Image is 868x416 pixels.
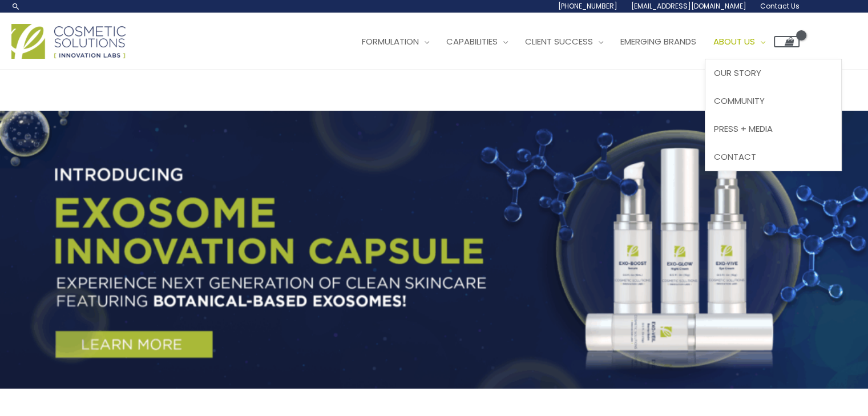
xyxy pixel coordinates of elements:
nav: Site Navigation [345,25,800,59]
span: Emerging Brands [620,35,696,47]
span: Formulation [362,35,419,47]
a: Our Story [705,59,841,87]
a: Community [705,87,841,115]
a: Formulation [353,25,438,59]
img: Cosmetic Solutions Logo [11,24,126,59]
a: View Shopping Cart, empty [774,36,800,47]
a: Search icon link [11,2,21,11]
span: Contact [714,151,756,163]
span: Our Story [714,67,761,79]
span: Community [714,95,765,107]
a: Emerging Brands [612,25,705,59]
span: [PHONE_NUMBER] [558,1,617,11]
span: Client Success [525,35,593,47]
span: About Us [713,35,755,47]
a: Client Success [516,25,612,59]
span: Press + Media [714,123,773,135]
a: Capabilities [438,25,516,59]
span: Contact Us [760,1,800,11]
a: About Us [705,25,774,59]
span: Capabilities [446,35,498,47]
a: Press + Media [705,115,841,143]
span: [EMAIL_ADDRESS][DOMAIN_NAME] [631,1,746,11]
a: Contact [705,143,841,171]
